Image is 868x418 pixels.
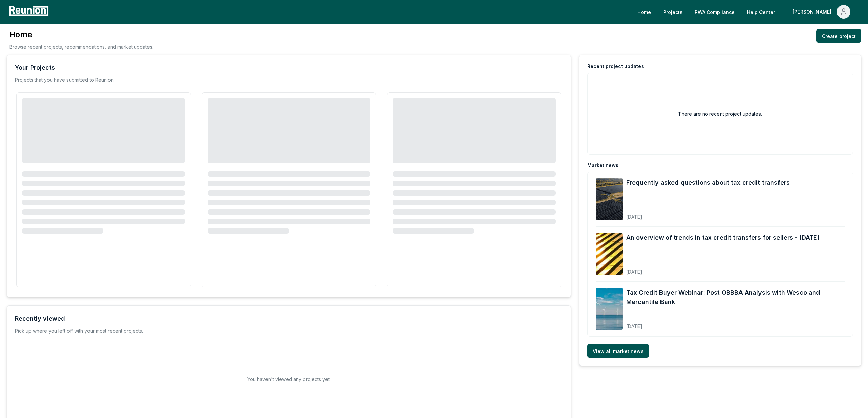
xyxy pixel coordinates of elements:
[587,63,644,70] div: Recent project updates
[689,5,740,19] a: PWA Compliance
[15,77,115,83] p: Projects that you have submitted to Reunion.
[626,178,790,187] a: Frequently asked questions about tax credit transfers
[15,314,65,323] div: Recently viewed
[587,162,618,169] div: Market news
[9,43,153,51] p: Browse recent projects, recommendations, and market updates.
[632,5,861,19] nav: Main
[596,233,623,275] img: An overview of trends in tax credit transfers for sellers - September 2025
[626,233,820,242] a: An overview of trends in tax credit transfers for sellers - [DATE]
[9,29,153,40] h3: Home
[596,178,623,220] img: Frequently asked questions about tax credit transfers
[587,344,649,358] a: View all market news
[632,5,656,19] a: Home
[15,327,143,334] div: Pick up where you left off with your most recent projects.
[742,5,781,19] a: Help Center
[626,288,845,307] a: Tax Credit Buyer Webinar: Post OBBBA Analysis with Wesco and Mercantile Bank
[658,5,688,19] a: Projects
[816,29,861,43] a: Create project
[15,63,55,73] div: Your Projects
[678,110,762,117] h2: There are no recent project updates.
[626,318,845,330] div: [DATE]
[247,376,331,383] h2: You haven't viewed any projects yet.
[787,5,856,19] button: [PERSON_NAME]
[626,208,790,220] div: [DATE]
[793,5,834,19] div: [PERSON_NAME]
[626,263,820,275] div: [DATE]
[596,288,623,330] img: Tax Credit Buyer Webinar: Post OBBBA Analysis with Wesco and Mercantile Bank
